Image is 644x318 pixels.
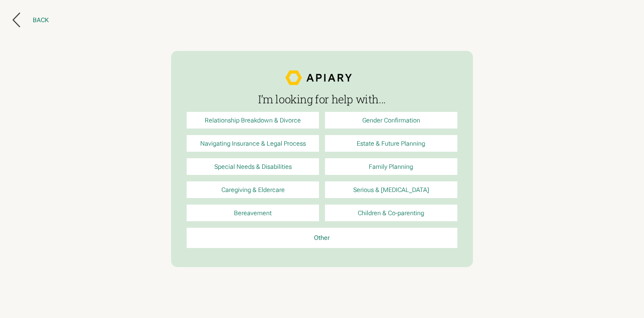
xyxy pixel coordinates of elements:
[325,135,457,152] a: Estate & Future Planning
[187,228,457,248] a: Other
[187,158,318,175] a: Special Needs & Disabilities
[187,181,318,199] a: Caregiving & Eldercare
[325,158,457,175] a: Family Planning
[187,135,318,152] a: Navigating Insurance & Legal Process
[325,205,457,222] a: Children & Co-parenting
[325,181,457,199] a: Serious & [MEDICAL_DATA]
[187,205,318,222] a: Bereavement
[187,112,318,129] a: Relationship Breakdown & Divorce
[187,93,457,105] h3: I’m looking for help with...
[325,112,457,129] a: Gender Confirmation
[33,16,49,24] div: Back
[13,13,49,27] button: Back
